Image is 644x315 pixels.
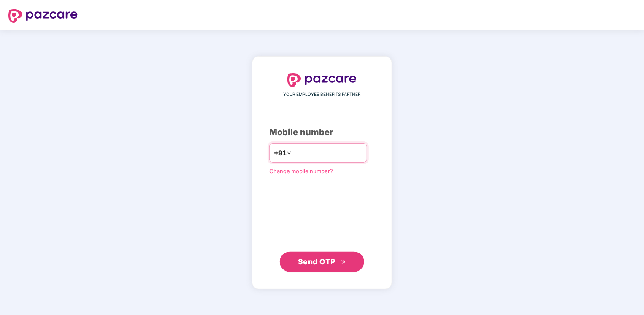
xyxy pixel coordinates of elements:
[287,150,292,155] span: down
[269,126,375,139] div: Mobile number
[8,9,78,23] img: logo
[341,260,346,265] span: double-right
[274,148,287,158] span: +91
[280,252,364,272] button: Send OTPdouble-right
[287,73,357,87] img: logo
[284,91,361,98] span: YOUR EMPLOYEE BENEFITS PARTNER
[269,168,333,174] a: Change mobile number?
[298,257,336,266] span: Send OTP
